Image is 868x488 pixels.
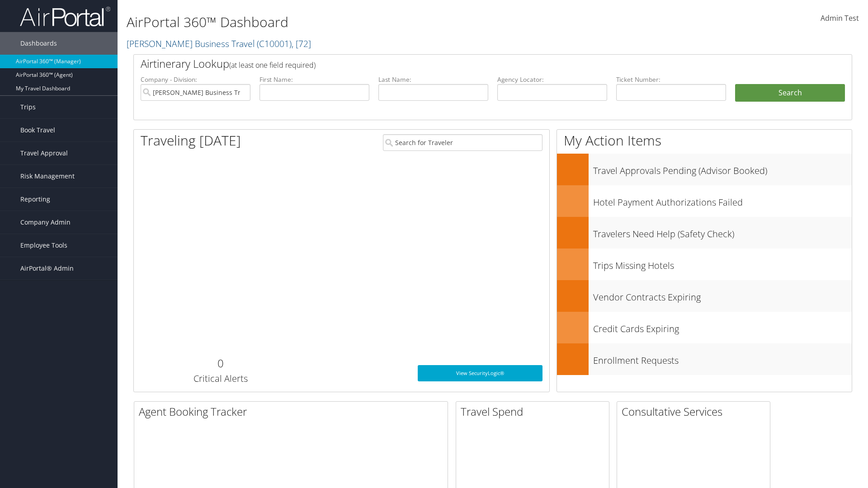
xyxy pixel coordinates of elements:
a: Vendor Contracts Expiring [557,280,852,312]
h3: Travel Approvals Pending (Advisor Booked) [593,160,852,177]
a: Enrollment Requests [557,343,852,375]
span: AirPortal® Admin [20,257,74,280]
a: Admin Test [821,5,859,33]
h2: 0 [141,356,300,371]
input: Search for Traveler [383,134,542,151]
span: Dashboards [20,32,57,55]
span: Employee Tools [20,234,67,257]
span: Reporting [20,188,50,211]
h1: Traveling [DATE] [141,131,241,150]
a: View SecurityLogic® [418,365,542,381]
h2: Travel Spend [461,404,609,419]
h3: Travelers Need Help (Safety Check) [593,223,852,240]
span: (at least one field required) [229,60,316,70]
label: Agency Locator: [497,75,607,84]
span: , [ 72 ] [292,38,311,50]
h1: AirPortal 360™ Dashboard [127,13,615,32]
button: Search [735,84,845,102]
label: Ticket Number: [616,75,726,84]
a: Credit Cards Expiring [557,312,852,343]
h1: My Action Items [557,131,852,150]
h2: Consultative Services [622,404,770,419]
span: Admin Test [821,13,859,23]
span: Risk Management [20,165,75,188]
a: [PERSON_NAME] Business Travel [127,38,311,50]
h2: Agent Booking Tracker [139,404,448,419]
span: Company Admin [20,211,71,234]
span: Travel Approval [20,142,68,164]
a: Travelers Need Help (Safety Check) [557,217,852,249]
h3: Credit Cards Expiring [593,318,852,335]
label: Last Name: [378,75,488,84]
h3: Enrollment Requests [593,350,852,367]
h3: Trips Missing Hotels [593,255,852,272]
a: Travel Approvals Pending (Advisor Booked) [557,154,852,185]
a: Hotel Payment Authorizations Failed [557,185,852,217]
label: First Name: [259,75,369,84]
img: airportal-logo.png [20,6,110,27]
label: Company - Division: [141,75,250,84]
h3: Critical Alerts [141,372,300,385]
span: Trips [20,96,36,118]
h3: Vendor Contracts Expiring [593,286,852,304]
span: ( C10001 ) [257,38,292,50]
span: Book Travel [20,119,55,141]
h3: Hotel Payment Authorizations Failed [593,192,852,209]
h2: Airtinerary Lookup [141,56,785,71]
a: Trips Missing Hotels [557,249,852,280]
